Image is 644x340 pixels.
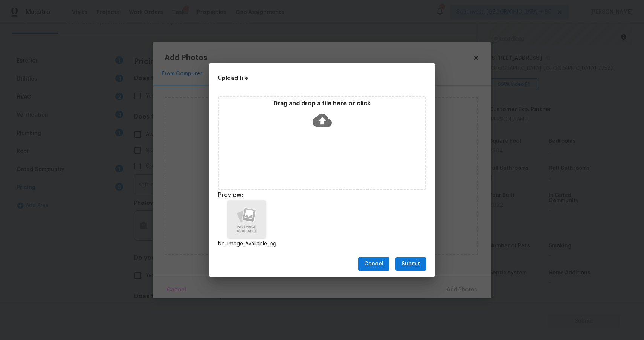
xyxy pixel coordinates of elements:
[395,257,426,271] button: Submit
[218,74,392,82] h2: Upload file
[228,200,266,238] img: Z
[219,100,425,108] p: Drag and drop a file here or click
[218,240,275,248] p: No_Image_Available.jpg
[401,259,420,269] span: Submit
[358,257,389,271] button: Cancel
[364,259,383,269] span: Cancel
